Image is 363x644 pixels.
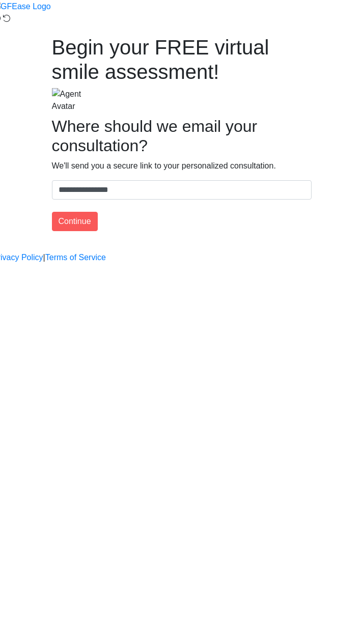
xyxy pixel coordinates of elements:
[52,212,98,231] button: Continue
[45,251,106,264] a: Terms of Service
[52,88,82,113] img: Agent Avatar
[43,251,45,264] a: |
[52,160,312,172] p: We'll send you a secure link to your personalized consultation.
[52,35,312,84] h1: Begin your FREE virtual smile assessment!
[52,117,312,156] h2: Where should we email your consultation?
